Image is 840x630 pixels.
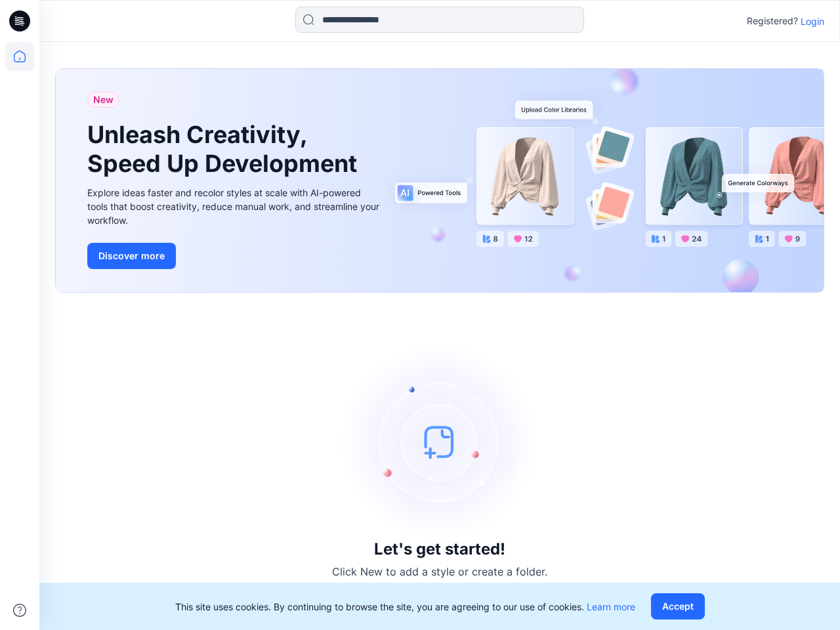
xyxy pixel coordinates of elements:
[175,600,635,614] p: This site uses cookies. By continuing to browse the site, you are agreeing to our use of cookies.
[341,343,538,540] img: empty-state-image.svg
[93,92,114,108] span: New
[651,593,705,619] button: Accept
[374,540,505,558] h3: Let's get started!
[587,601,635,612] a: Learn more
[87,186,383,227] div: Explore ideas faster and recolor styles at scale with AI-powered tools that boost creativity, red...
[747,13,798,29] p: Registered?
[801,14,824,28] p: Login
[87,121,363,177] h1: Unleash Creativity, Speed Up Development
[332,564,547,579] p: Click New to add a style or create a folder.
[87,243,383,269] a: Discover more
[87,243,176,269] button: Discover more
